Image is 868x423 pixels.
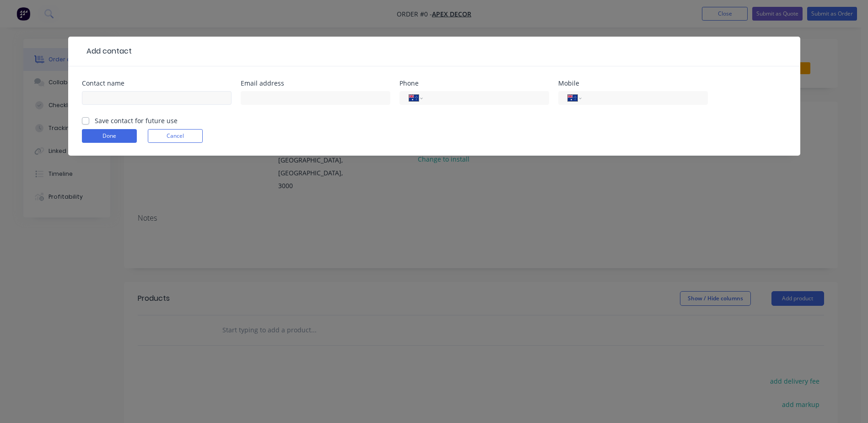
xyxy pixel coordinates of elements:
[558,80,708,87] div: Mobile
[95,116,178,125] label: Save contact for future use
[241,80,390,87] div: Email address
[399,80,549,87] div: Phone
[82,80,232,87] div: Contact name
[82,129,137,143] button: Done
[148,129,203,143] button: Cancel
[82,46,132,57] div: Add contact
